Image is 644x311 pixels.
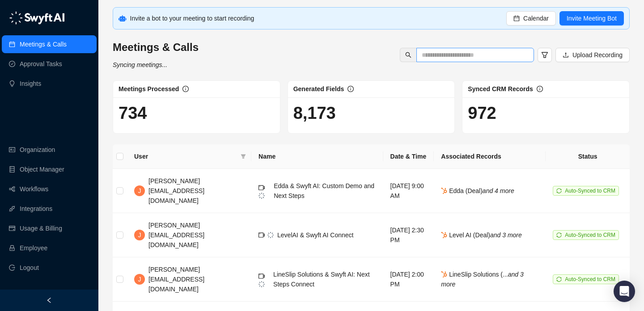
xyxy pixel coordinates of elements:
span: LineSlip Solutions (... [441,271,523,288]
span: J [138,230,141,240]
th: Status [546,144,630,169]
span: [PERSON_NAME][EMAIL_ADDRESS][DOMAIN_NAME] [148,266,204,293]
h3: Meetings & Calls [113,40,199,55]
span: search [405,52,411,58]
span: Level AI (Deal) [441,231,522,239]
button: Invite Meeting Bot [559,11,624,25]
span: video-camera [258,185,265,191]
a: Object Manager [20,160,64,178]
span: Auto-Synced to CRM [565,188,615,194]
span: Upload Recording [572,50,623,60]
a: Workflows [20,180,48,198]
span: Calendar [523,13,549,23]
a: Organization [20,141,55,159]
img: logo-small-inverted-DW8HDUn_.png [258,281,265,287]
span: [PERSON_NAME][EMAIL_ADDRESS][DOMAIN_NAME] [148,222,204,248]
span: left [46,297,52,303]
span: info-circle [537,86,543,92]
a: Insights [20,75,41,92]
td: [DATE] 9:00 AM [383,169,434,213]
a: Usage & Billing [20,219,62,237]
a: Approval Tasks [20,55,62,73]
span: video-camera [258,232,265,238]
span: upload [563,52,569,58]
span: sync [556,277,562,282]
span: info-circle [182,86,189,92]
span: Synced CRM Records [468,85,533,92]
i: Syncing meetings... [113,61,167,68]
span: Logout [20,259,39,277]
span: LineSlip Solutions & Swyft AI: Next Steps Connect [273,271,370,288]
img: logo-small-inverted-DW8HDUn_.png [258,193,265,199]
a: Meetings & Calls [20,35,67,53]
span: video-camera [258,273,265,279]
span: Auto-Synced to CRM [565,276,615,282]
i: and 3 more [490,231,522,239]
td: [DATE] 2:00 PM [383,257,434,302]
th: Associated Records [434,144,546,169]
span: Invite Meeting Bot [567,13,617,23]
i: and 4 more [483,187,514,194]
span: Edda & Swyft AI: Custom Demo and Next Steps [274,182,374,199]
span: User [134,151,237,161]
span: J [138,274,141,284]
span: sync [556,188,562,193]
th: Date & Time [383,144,434,169]
span: Invite a bot to your meeting to start recording [130,15,254,22]
h1: 734 [119,103,275,123]
td: [DATE] 2:30 PM [383,213,434,257]
button: Calendar [506,11,556,25]
span: Edda (Deal) [441,187,514,194]
span: Generated Fields [293,85,344,92]
span: LevelAI & Swyft AI Connect [277,231,353,239]
span: filter [241,154,246,159]
span: Auto-Synced to CRM [565,232,615,238]
span: calendar [513,15,520,21]
a: Integrations [20,200,52,218]
span: info-circle [347,86,354,92]
i: and 3 more [441,271,523,288]
span: Meetings Processed [119,85,179,92]
h1: 972 [468,103,624,123]
h1: 8,173 [293,103,449,123]
span: [PERSON_NAME][EMAIL_ADDRESS][DOMAIN_NAME] [148,177,204,204]
a: Employee [20,239,47,257]
img: logo-small-inverted-DW8HDUn_.png [267,232,274,238]
span: J [138,186,141,196]
span: filter [239,150,248,163]
button: Upload Recording [555,48,630,62]
span: sync [556,232,562,238]
span: filter [541,51,548,59]
div: Open Intercom Messenger [614,281,635,302]
img: logo-05li4sbe.png [9,11,65,25]
span: logout [9,265,15,271]
th: Name [251,144,383,169]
